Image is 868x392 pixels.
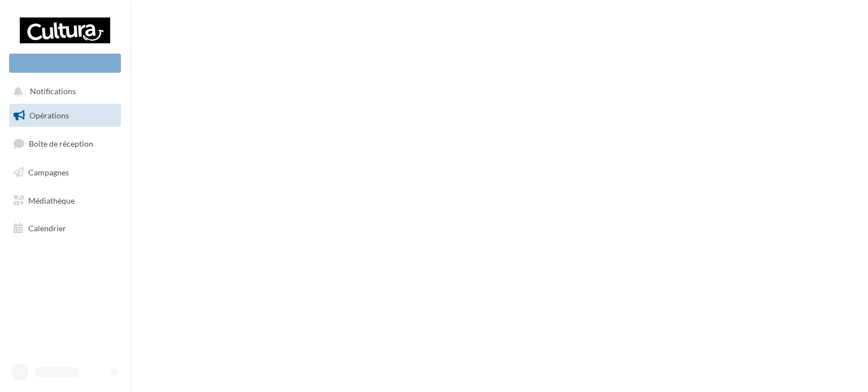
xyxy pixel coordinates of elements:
a: Calendrier [7,217,123,240]
a: Opérations [7,104,123,127]
a: Boîte de réception [7,131,123,156]
span: Boîte de réception [29,139,93,148]
a: Médiathèque [7,189,123,213]
a: Campagnes [7,161,123,184]
span: Calendrier [28,223,66,233]
span: Opérations [29,111,69,120]
span: Campagnes [28,168,69,177]
span: Médiathèque [28,195,75,205]
span: Notifications [30,87,76,96]
div: Nouvelle campagne [9,54,121,73]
